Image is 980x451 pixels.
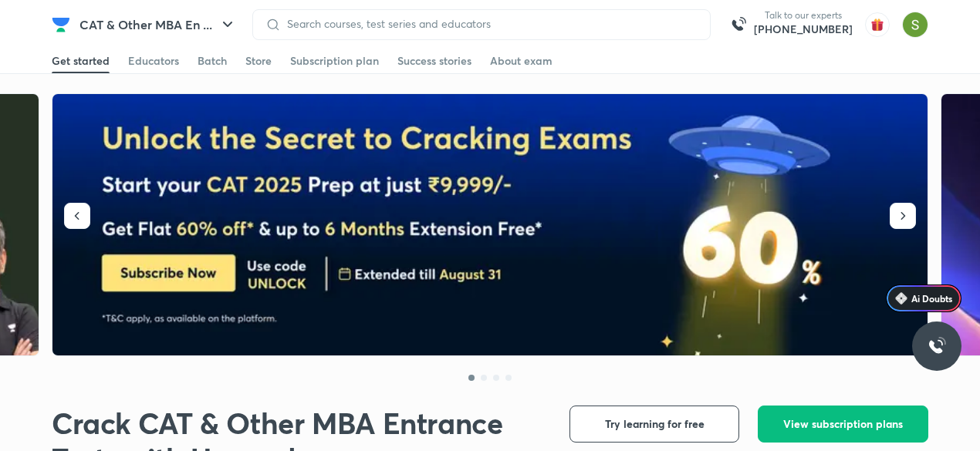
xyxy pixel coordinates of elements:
button: View subscription plans [758,406,928,443]
a: Get started [52,49,110,73]
div: Store [245,53,272,69]
a: Subscription plan [290,49,379,73]
input: Search courses, test series and educators [281,18,698,30]
a: Batch [198,49,227,73]
img: Company Logo [52,15,70,34]
div: Success stories [397,53,471,69]
a: [PHONE_NUMBER] [754,22,853,37]
img: Samridhi Vij [902,12,928,38]
img: ttu [928,337,946,355]
div: Subscription plan [290,53,379,69]
button: CAT & Other MBA En ... [70,9,246,40]
a: Ai Doubts [886,284,961,312]
a: Store [245,49,272,73]
div: Get started [52,53,110,69]
span: View subscription plans [783,416,903,432]
a: Educators [128,49,179,73]
div: About exam [490,53,553,69]
img: Icon [895,292,907,305]
img: avatar [865,12,890,37]
img: call-us [723,9,754,40]
div: Educators [128,53,179,69]
button: Try learning for free [569,406,739,443]
a: About exam [490,49,553,73]
span: Try learning for free [605,416,705,432]
p: Talk to our experts [754,9,853,22]
a: Success stories [397,49,471,73]
span: Ai Doubts [911,292,952,305]
div: Batch [198,53,227,69]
